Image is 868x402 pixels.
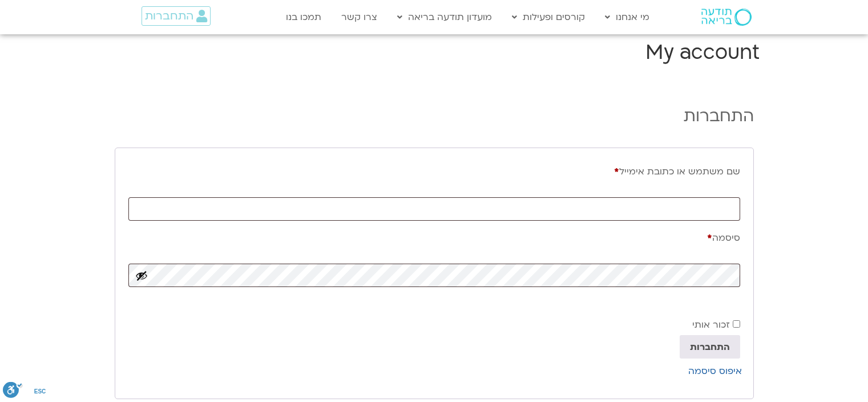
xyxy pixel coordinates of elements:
[688,365,742,377] a: איפוס סיסמה
[506,6,591,28] a: קורסים ופעילות
[701,9,752,26] img: תודעה בריאה
[128,228,740,248] label: סיסמה
[733,320,740,328] input: זכור אותי
[128,161,740,182] label: שם משתמש או כתובת אימייל
[142,6,211,26] a: התחברות
[135,269,148,282] button: להציג סיסמה
[115,105,754,127] h2: התחברות
[336,6,383,28] a: צרו קשר
[145,10,193,22] span: התחברות
[280,6,327,28] a: תמכו בנו
[692,319,730,331] span: זכור אותי
[391,6,498,28] a: מועדון תודעה בריאה
[599,6,655,28] a: מי אנחנו
[680,335,740,358] button: התחברות
[109,39,760,66] h1: My account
